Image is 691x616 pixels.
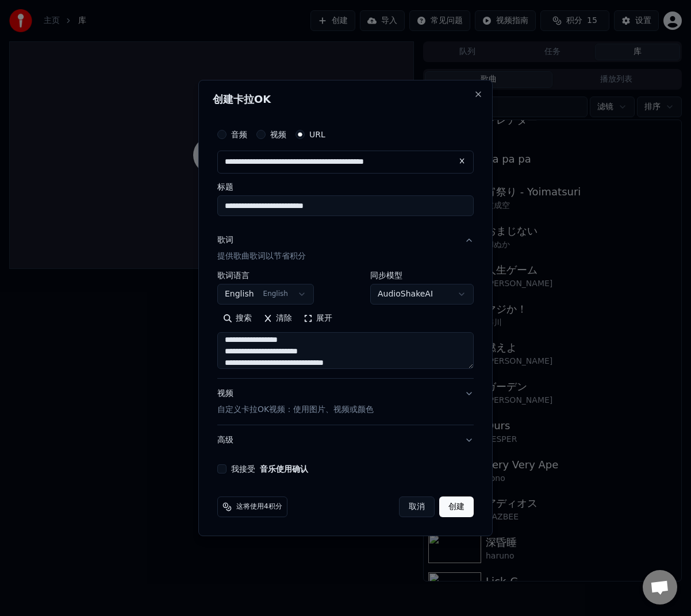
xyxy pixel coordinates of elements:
label: URL [309,130,325,138]
div: 视频 [217,388,374,415]
button: 歌词提供歌曲歌词以节省积分 [217,225,474,271]
label: 音频 [231,130,247,138]
button: 高级 [217,425,474,455]
button: 我接受 [260,465,308,473]
button: 展开 [298,309,338,328]
label: 视频 [270,130,286,138]
div: 歌词提供歌曲歌词以节省积分 [217,271,474,378]
label: 同步模型 [370,271,474,279]
label: 标题 [217,183,474,191]
h2: 创建卡拉OK [213,94,478,105]
button: 创建 [439,496,474,517]
div: 歌词 [217,234,233,246]
p: 自定义卡拉OK视频：使用图片、视频或颜色 [217,404,374,415]
span: 这将使用4积分 [236,502,282,511]
button: 视频自定义卡拉OK视频：使用图片、视频或颜色 [217,379,474,425]
label: 歌词语言 [217,271,314,279]
button: 搜索 [217,309,258,328]
label: 我接受 [231,465,308,473]
p: 提供歌曲歌词以节省积分 [217,251,306,262]
button: 取消 [399,496,435,517]
button: 清除 [258,309,298,328]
